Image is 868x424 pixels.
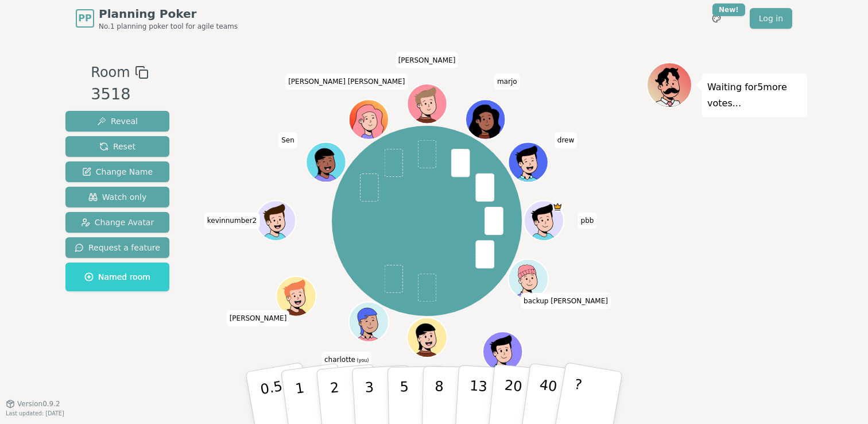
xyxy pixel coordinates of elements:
button: Change Name [65,161,169,182]
span: Change Avatar [81,217,154,228]
span: Click to change your name [321,352,371,368]
span: Named room [84,271,150,283]
span: Room [91,62,130,83]
span: Click to change your name [578,213,597,229]
span: Planning Poker [99,6,238,22]
span: Click to change your name [555,133,577,149]
button: Request a feature [65,237,169,258]
span: Click to change your name [278,133,297,149]
span: Request a feature [75,242,160,253]
span: Click to change your name [396,52,459,68]
a: Log in [750,8,792,29]
span: Change Name [82,166,153,178]
span: Version 0.9.2 [17,399,60,408]
span: Last updated: [DATE] [6,410,64,417]
span: Click to change your name [204,213,259,229]
div: 3518 [91,83,148,106]
div: New! [712,3,745,16]
span: Click to change your name [227,310,290,326]
span: Reveal [97,115,138,127]
span: Click to change your name [285,74,408,90]
span: Click to change your name [521,293,611,309]
span: Reset [99,141,135,152]
span: (you) [355,358,369,363]
a: PPPlanning PokerNo.1 planning poker tool for agile teams [76,6,238,31]
button: Version0.9.2 [6,399,60,408]
button: Named room [65,263,169,291]
button: Change Avatar [65,212,169,233]
button: Watch only [65,187,169,207]
button: Reset [65,136,169,157]
span: PP [78,11,91,25]
span: Click to change your name [494,74,520,90]
button: Reveal [65,111,169,132]
span: Watch only [88,191,147,203]
span: pbb is the host [552,202,562,212]
p: Waiting for 5 more votes... [707,79,801,111]
button: Click to change your avatar [350,303,387,341]
button: New! [706,8,727,29]
span: No.1 planning poker tool for agile teams [99,22,238,31]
